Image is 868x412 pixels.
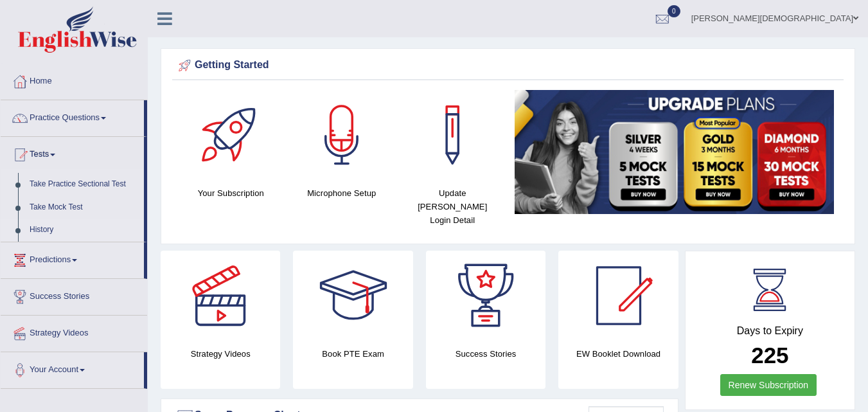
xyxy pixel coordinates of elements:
h4: Book PTE Exam [293,347,412,361]
a: Strategy Videos [1,316,147,348]
a: Take Practice Sectional Test [24,173,144,196]
a: Tests [1,137,144,169]
a: Your Account [1,352,144,384]
h4: Days to Expiry [700,325,840,337]
div: Getting Started [175,56,840,75]
a: History [24,219,144,242]
a: Predictions [1,242,144,274]
a: Renew Subscription [720,374,817,396]
a: Success Stories [1,279,147,311]
h4: Microphone Setup [293,186,391,200]
img: small5.jpg [515,90,835,214]
h4: Strategy Videos [161,347,280,361]
a: Practice Questions [1,100,144,132]
h4: Success Stories [426,347,545,361]
a: Take Mock Test [24,196,144,219]
h4: Your Subscription [182,186,280,200]
a: Home [1,64,147,96]
h4: Update [PERSON_NAME] Login Detail [403,186,502,227]
h4: EW Booklet Download [558,347,678,361]
b: 225 [751,343,788,368]
span: 0 [668,5,680,17]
